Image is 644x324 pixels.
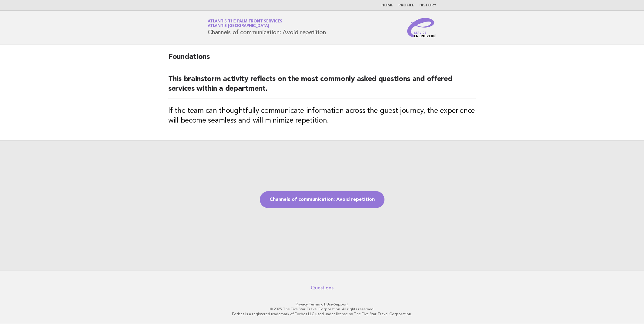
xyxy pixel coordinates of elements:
h2: This brainstorm activity reflects on the most commonly asked questions and offered services withi... [168,74,476,99]
p: © 2025 The Five Star Travel Corporation. All rights reserved. [136,307,508,312]
p: · · [136,302,508,307]
span: Atlantis [GEOGRAPHIC_DATA] [208,24,269,28]
h2: Foundations [168,52,476,67]
a: Channels of communication: Avoid repetition [260,191,384,208]
a: Home [381,4,394,7]
a: Support [334,302,349,306]
a: Privacy [296,302,308,306]
img: Service Energizers [407,18,436,37]
a: Atlantis The Palm Front ServicesAtlantis [GEOGRAPHIC_DATA] [208,19,282,28]
a: Terms of Use [309,302,333,306]
h1: Channels of communication: Avoid repetition [208,20,326,35]
a: Questions [311,285,334,291]
a: History [419,4,436,7]
a: Profile [398,4,414,7]
h3: If the team can thoughtfully communicate information across the guest journey, the experience wil... [168,106,476,126]
p: Forbes is a registered trademark of Forbes LLC used under license by The Five Star Travel Corpora... [136,312,508,316]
